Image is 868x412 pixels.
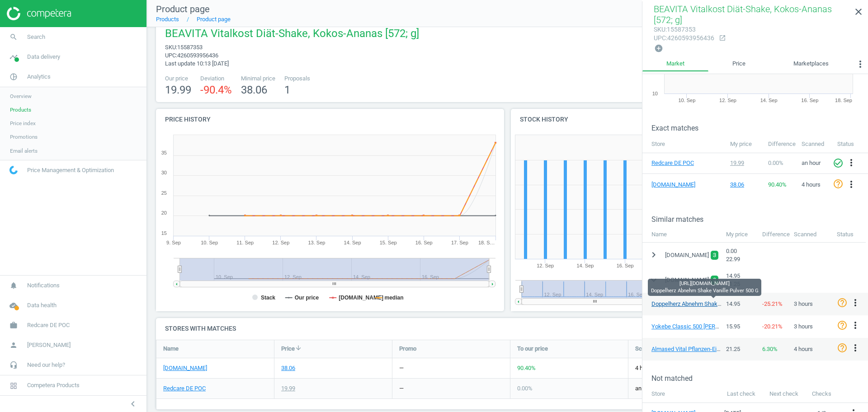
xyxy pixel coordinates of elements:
[295,344,302,351] i: arrow_downward
[654,34,714,42] div: : 4260593956436
[651,374,868,383] h3: Not matched
[648,275,659,286] i: expand_more
[200,84,232,96] span: -90.4 %
[646,272,662,289] button: expand_more
[236,240,254,245] tspan: 11. Sep
[517,345,548,353] span: To our price
[678,98,695,103] tspan: 10. Sep
[764,136,797,153] th: Difference
[127,398,138,409] i: chevron_left
[617,263,634,268] tspan: 16. Sep
[768,181,787,188] span: 90.40 %
[165,75,191,83] span: Our price
[789,226,832,243] div: Scanned
[730,159,759,167] div: 19.99
[794,323,813,331] span: 3 hours
[161,230,167,236] text: 15
[5,28,22,46] i: search
[163,345,179,353] span: Name
[380,240,397,245] tspan: 15. Sep
[165,60,229,67] span: Last update 10:13 [DATE]
[5,297,22,314] i: cloud_done
[855,59,866,70] i: more_vert
[762,300,783,307] span: -25.21 %
[794,345,813,353] span: 4 hours
[27,321,70,329] span: Redcare DE POC
[642,226,722,243] div: Name
[713,251,716,260] span: 3
[27,341,71,349] span: [PERSON_NAME]
[161,210,167,215] text: 20
[833,158,844,169] i: check_circle_outline
[797,136,833,153] th: Scanned
[802,159,821,166] span: an hour
[726,248,740,262] span: 0.00 22.99
[853,56,868,75] button: more_vert
[27,166,114,174] span: Price Management & Optimization
[5,337,22,354] i: person
[635,364,740,372] span: 4 hours ago
[642,386,720,403] th: Store
[261,295,275,301] tspan: Stack
[722,341,758,357] div: 21.25
[722,318,758,335] div: 15.95
[27,301,57,309] span: Data health
[846,179,857,191] button: more_vert
[833,178,844,189] i: help_outline
[10,133,38,140] span: Promotions
[730,181,759,189] div: 38.06
[726,272,740,287] span: 14.95 21.25
[850,320,861,332] button: more_vert
[837,320,848,331] i: help_outline
[762,386,805,403] th: Next check
[281,384,295,393] div: 19.99
[654,26,665,33] span: sku
[537,263,554,268] tspan: 12. Sep
[163,384,206,393] a: Redcare DE POC
[7,7,71,20] img: ajHJNr6hYgQAAAAASUVORK5CYII=
[10,106,31,113] span: Products
[122,398,144,410] button: chevron_left
[651,323,747,330] a: Yokebe Classic 500 [PERSON_NAME]
[713,276,716,285] span: 3
[642,136,726,153] th: Store
[719,34,726,42] i: open_in_new
[295,295,319,301] tspan: Our price
[651,346,773,352] a: Almased Vital Pflanzen-Eiweißkost - 500g Dose
[284,75,310,83] span: Proposals
[635,384,740,393] span: an hour ago
[665,251,709,259] span: [DOMAIN_NAME]
[399,364,404,372] div: —
[576,263,594,268] tspan: 14. Sep
[27,53,60,61] span: Data delivery
[846,157,857,168] i: more_vert
[27,381,80,389] span: Competera Products
[654,34,666,42] span: upc
[399,345,416,353] span: Promo
[5,68,22,85] i: pie_chart_outlined
[846,179,857,190] i: more_vert
[281,364,295,372] div: 38.06
[794,300,813,308] span: 3 hours
[760,98,778,103] tspan: 14. Sep
[642,56,708,72] a: Market
[5,277,22,294] i: notifications
[835,98,852,103] tspan: 18. Sep
[850,297,861,309] button: more_vert
[769,56,853,72] a: Marketplaces
[837,342,848,353] i: help_outline
[646,247,662,263] button: chevron_right
[451,240,468,245] tspan: 17. Sep
[27,361,65,369] span: Need our help?
[853,6,864,17] i: close
[177,44,203,51] span: 15587353
[165,26,419,43] span: BEAVITA Vitalkost Diät-Shake, Kokos-Ananas [572; g]
[762,323,783,330] span: -20.21 %
[27,33,45,41] span: Search
[654,4,832,25] span: BEAVITA Vitalkost Diät-Shake, Kokos-Ananas [572; g]
[801,98,818,103] tspan: 16. Sep
[511,109,682,130] h4: Stock history
[161,170,167,175] text: 30
[165,44,177,51] span: sku :
[197,16,231,23] a: Product page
